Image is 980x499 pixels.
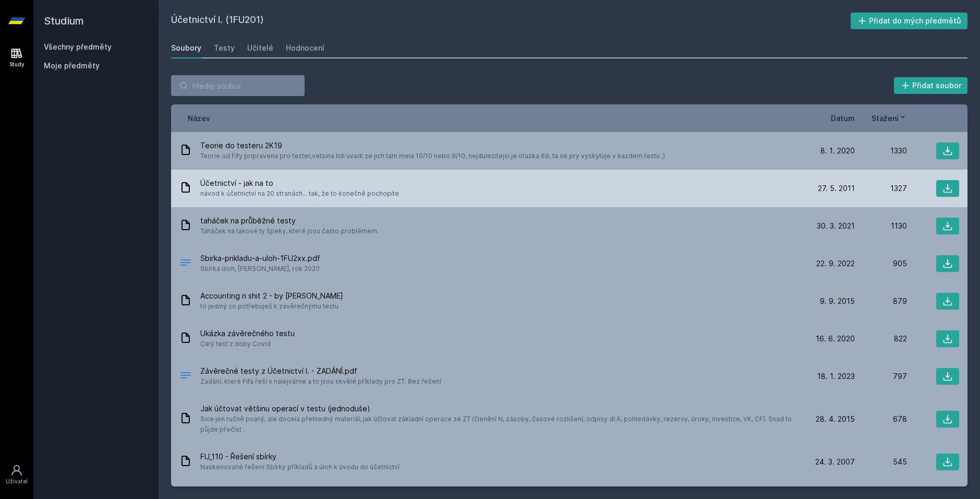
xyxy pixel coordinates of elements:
span: 28. 4. 2015 [816,414,855,424]
span: Ukázka závěrečného testu [200,328,295,339]
div: PDF [179,256,192,271]
button: Stažení [872,113,907,124]
span: Teorie od Fify pripravena pro tester,vetsina lidi uvadi ze jich tam mela 10/10 nebo 9/10, nejdule... [200,151,665,161]
span: taháček na průběžné testy [200,216,379,226]
div: Uživatel [6,478,28,485]
div: 879 [855,296,907,306]
div: Soubory [171,43,201,53]
span: Sbírka úloh, [PERSON_NAME], rok 2020 [200,264,320,274]
span: 27. 5. 2011 [818,183,855,194]
div: Učitelé [247,43,273,53]
span: Moje předměty [44,61,100,71]
a: Study [2,42,31,74]
h2: Účetnictví I. (1FU201) [171,13,851,29]
span: 18. 1. 2023 [817,371,855,382]
div: 797 [855,371,907,382]
div: 1330 [855,146,907,156]
input: Hledej soubor [171,75,305,96]
span: Stažení [872,113,899,124]
span: Závěrečné testy z Účetnictví I. - ZADÁNÍ.pdf [200,366,441,376]
div: 545 [855,457,907,467]
button: Přidat soubor [894,77,968,94]
div: 678 [855,414,907,424]
span: Taháček na takové ty špeky, které jsou často problémem. [200,226,379,236]
a: Soubory [171,38,201,58]
button: Název [188,113,210,124]
span: to jediný co potřebuješ k závěrečnýmu testu [200,301,343,312]
span: 8. 1. 2020 [820,146,855,156]
button: Datum [831,113,855,124]
span: Sice jen ručně psaný, ale docela přehledný materiál, jak účtovat základní operace ze ZT (členění ... [200,414,798,435]
div: 822 [855,334,907,344]
span: FU_110 - Řešení sbírky [200,452,400,462]
span: 16. 6. 2020 [816,334,855,344]
div: Hodnocení [286,43,324,53]
a: Hodnocení [286,38,324,58]
span: Sbirka-prikladu-a-uloh-1FU2xx.pdf [200,253,320,264]
div: PDF [179,369,192,384]
span: návod k účetnictví na 20 stranách... tak, že to konečně pochopíte [200,188,399,199]
div: Testy [214,43,235,53]
span: 9. 9. 2015 [820,296,855,306]
span: Naskenované řešení Sbírky příkladů a úloh k úvodu do účetnictví [200,462,400,472]
span: 22. 9. 2022 [816,258,855,269]
span: Teorie do testeru 2K19 [200,140,665,151]
div: Study [9,61,25,68]
a: Testy [214,38,235,58]
a: Učitelé [247,38,273,58]
a: Všechny předměty [44,42,112,51]
button: Přidat do mých předmětů [851,13,968,29]
a: Uživatel [2,459,31,491]
span: 24. 3. 2007 [815,457,855,467]
span: Zadání, které Fifa řeší v nalejvárne a to jsou skvělé příklady pro ZT. Bez řešení [200,376,441,387]
span: Jak účtovat většinu operací v testu (jednoduše) [200,403,798,414]
div: 905 [855,258,907,269]
div: 1130 [855,221,907,231]
span: 30. 3. 2021 [817,221,855,231]
div: 1327 [855,183,907,194]
span: Účetnictví - jak na to [200,178,399,188]
span: Accounting n shit 2 - by [PERSON_NAME] [200,291,343,301]
span: Celý test z doby Covid [200,339,295,349]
